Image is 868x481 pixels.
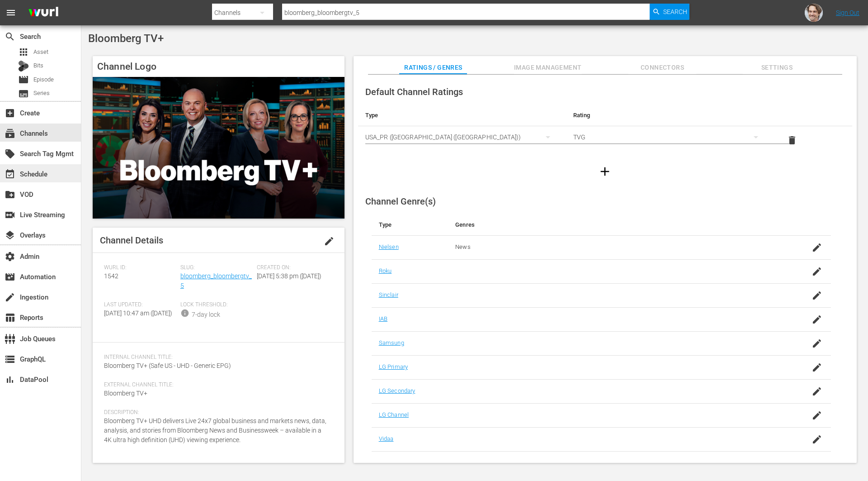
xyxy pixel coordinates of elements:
[379,267,392,274] a: Roku
[5,333,15,344] span: Job Queues
[93,56,344,77] h4: Channel Logo
[379,291,398,298] a: Sinclair
[379,315,387,322] a: IAB
[104,390,147,397] span: Bloomberg TV+
[5,230,15,241] span: Overlays
[257,264,329,271] span: Created On:
[104,417,326,443] span: Bloomberg TV+ UHD delivers Live 24x7 global business and markets news, data, analysis, and storie...
[18,74,29,85] span: Episode
[566,105,774,126] th: Rating
[104,409,329,416] span: Description:
[5,354,15,365] span: GraphQL
[5,31,15,42] span: Search
[180,301,252,309] span: Lock Threshold:
[358,105,566,126] th: Type
[104,381,329,389] span: External Channel Title:
[104,301,176,309] span: Last Updated:
[33,75,54,84] span: Episode
[365,124,559,150] div: USA_PR ([GEOGRAPHIC_DATA] ([GEOGRAPHIC_DATA]))
[650,4,689,20] button: Search
[358,105,852,154] table: simple table
[5,271,15,282] span: Automation
[805,4,823,22] img: photo.jpg
[379,435,394,442] a: Vidaa
[88,32,164,45] span: Bloomberg TV+
[180,272,252,289] a: bloomberg_bloombergtv_5
[836,9,859,16] a: Sign Out
[514,62,582,73] span: Image Management
[5,148,15,159] span: Search Tag Mgmt
[379,363,408,370] a: LG Primary
[104,354,329,361] span: Internal Channel Title:
[100,235,163,246] span: Channel Details
[372,214,448,236] th: Type
[5,251,15,262] span: Admin
[628,62,696,73] span: Connectors
[104,272,118,280] span: 1542
[18,47,29,57] span: Asset
[365,196,436,207] span: Channel Genre(s)
[448,214,780,236] th: Genres
[5,128,15,139] span: Channels
[180,264,252,271] span: Slug:
[787,135,797,146] span: delete
[318,230,340,252] button: edit
[5,108,15,119] span: Create
[379,339,404,346] a: Samsung
[324,236,335,247] span: edit
[104,362,231,369] span: Bloomberg TV+ (Safe US - UHD - Generic EPG)
[5,7,16,18] span: menu
[781,129,803,151] button: delete
[743,62,811,73] span: Settings
[5,292,15,303] span: Ingestion
[104,264,176,271] span: Wurl ID:
[104,310,172,317] span: [DATE] 10:47 am ([DATE])
[5,374,15,385] span: DataPool
[33,89,50,98] span: Series
[5,210,15,220] span: Live Streaming
[379,411,409,418] a: LG Channel
[379,387,415,394] a: LG Secondary
[5,189,15,200] span: VOD
[192,310,220,319] div: 7-day lock
[573,124,767,150] div: TVG
[5,312,15,323] span: Reports
[180,309,189,318] span: info
[663,4,687,20] span: Search
[365,86,463,97] span: Default Channel Ratings
[33,61,43,70] span: Bits
[379,243,399,250] a: Nielsen
[257,272,321,280] span: [DATE] 5:38 pm ([DATE])
[18,88,29,99] span: Series
[93,77,344,219] img: Bloomberg TV+
[399,62,467,73] span: Ratings / Genres
[33,48,48,57] span: Asset
[18,61,29,71] div: Bits
[22,2,65,24] img: ans4CAIJ8jUAAAAAAAAAAAAAAAAAAAAAAAAgQb4GAAAAAAAAAAAAAAAAAAAAAAAAJMjXAAAAAAAAAAAAAAAAAAAAAAAAgAT5G...
[5,169,15,180] span: Schedule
